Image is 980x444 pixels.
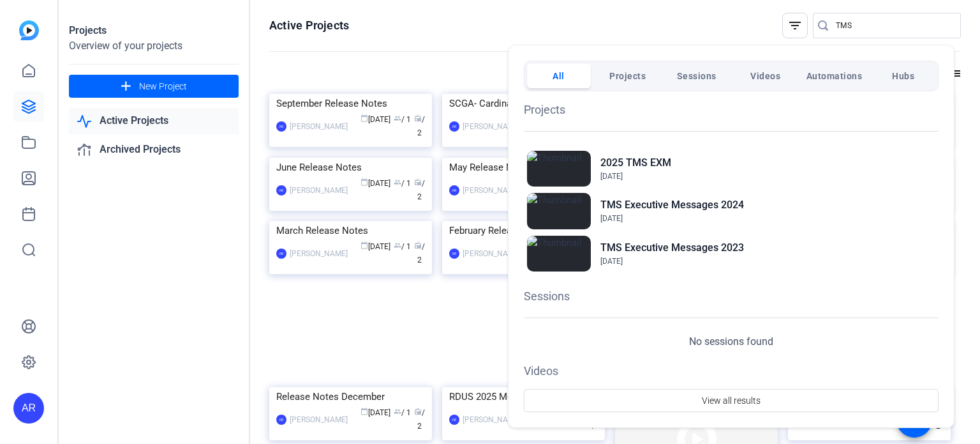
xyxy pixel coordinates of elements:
span: [DATE] [600,172,623,181]
span: [DATE] [600,214,623,223]
h2: TMS Executive Messages 2023 [600,240,744,256]
h1: Sessions [524,287,939,305]
img: Thumbnail [527,236,591,272]
span: Hubs [892,65,914,88]
span: Videos [750,65,780,88]
span: Automations [806,65,863,88]
img: Thumbnail [527,151,591,187]
h1: Projects [524,101,939,118]
h2: TMS Executive Messages 2024 [600,197,744,213]
h1: Videos [524,362,939,379]
h2: 2025 TMS EXM [600,155,671,171]
span: Sessions [677,65,716,88]
span: [DATE] [600,257,623,266]
img: Thumbnail [527,193,591,229]
span: All [553,65,565,88]
p: No sessions found [689,334,773,349]
span: View all results [702,388,761,413]
span: Projects [609,65,646,88]
button: View all results [524,389,939,412]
